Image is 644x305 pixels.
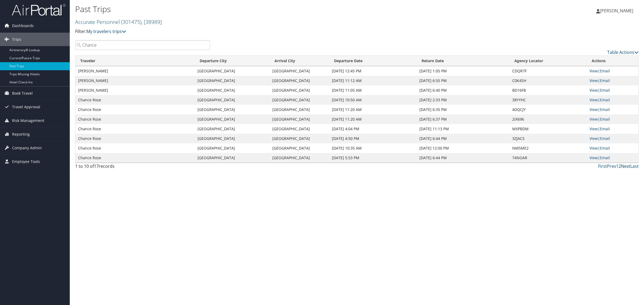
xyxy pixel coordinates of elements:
[270,76,329,85] td: [GEOGRAPHIC_DATA]
[600,146,610,151] a: Email
[600,126,610,131] a: Email
[587,66,638,76] td: |
[590,107,598,112] a: View
[417,85,510,95] td: [DATE] 6:40 PM
[417,153,510,163] td: [DATE] 6:44 PM
[12,141,42,155] span: Company Admin
[630,163,639,169] a: Last
[607,49,639,55] a: Table Actions
[195,76,270,85] td: [GEOGRAPHIC_DATA]
[510,56,587,66] th: Agency Locator: activate to sort column ascending
[329,66,417,76] td: [DATE] 12:45 PM
[270,134,329,143] td: [GEOGRAPHIC_DATA]
[75,134,195,143] td: Chance Rose
[587,143,638,153] td: |
[270,66,329,76] td: [GEOGRAPHIC_DATA]
[607,163,616,169] a: Prev
[329,134,417,143] td: [DATE] 4:50 PM
[12,33,21,46] span: Trips
[270,105,329,114] td: [GEOGRAPHIC_DATA]
[510,95,587,105] td: 38YYHC
[590,88,598,93] a: View
[510,143,587,153] td: NM5ME2
[598,163,607,169] a: First
[195,114,270,124] td: [GEOGRAPHIC_DATA]
[75,163,210,172] div: 1 to 10 of records
[587,85,638,95] td: |
[195,134,270,143] td: [GEOGRAPHIC_DATA]
[121,18,141,25] span: ( 301475 )
[510,124,587,134] td: MXPBDM
[86,28,126,34] a: My travelers trips
[75,3,451,15] h1: Past Trips
[270,85,329,95] td: [GEOGRAPHIC_DATA]
[619,163,621,169] a: 2
[12,114,44,127] span: Risk Management
[270,153,329,163] td: [GEOGRAPHIC_DATA]
[141,18,162,25] span: , [ 38989 ]
[600,68,610,73] a: Email
[600,117,610,122] a: Email
[329,105,417,114] td: [DATE] 11:20 AM
[417,95,510,105] td: [DATE] 2:33 PM
[75,18,162,25] a: Accurate Personnel
[587,95,638,105] td: |
[417,66,510,76] td: [DATE] 1:05 PM
[195,85,270,95] td: [GEOGRAPHIC_DATA]
[510,153,587,163] td: 74NOAR
[75,56,195,66] th: Traveler: activate to sort column ascending
[75,85,195,95] td: [PERSON_NAME]
[329,124,417,134] td: [DATE] 4:04 PM
[270,114,329,124] td: [GEOGRAPHIC_DATA]
[510,85,587,95] td: BD16FB
[600,107,610,112] a: Email
[75,40,210,50] input: Search Traveler or Arrival City
[329,95,417,105] td: [DATE] 10:50 AM
[587,134,638,143] td: |
[616,163,619,169] a: 1
[195,124,270,134] td: [GEOGRAPHIC_DATA]
[417,105,510,114] td: [DATE] 6:35 PM
[270,95,329,105] td: [GEOGRAPHIC_DATA]
[417,76,510,85] td: [DATE] 6:55 PM
[510,114,587,124] td: 2IX696
[75,143,195,153] td: Chance Rose
[75,76,195,85] td: [PERSON_NAME]
[75,95,195,105] td: Chance Rose
[510,105,587,114] td: 4DQCJY
[417,114,510,124] td: [DATE] 6:37 PM
[270,143,329,153] td: [GEOGRAPHIC_DATA]
[75,124,195,134] td: Chance Rose
[329,153,417,163] td: [DATE] 5:53 PM
[12,100,40,114] span: Travel Approval
[587,56,638,66] th: Actions
[600,136,610,141] a: Email
[329,143,417,153] td: [DATE] 10:35 AM
[587,124,638,134] td: |
[417,134,510,143] td: [DATE] 6:44 PM
[596,3,639,19] a: [PERSON_NAME]
[195,105,270,114] td: [GEOGRAPHIC_DATA]
[590,97,598,102] a: View
[600,8,633,14] span: [PERSON_NAME]
[587,114,638,124] td: |
[600,78,610,83] a: Email
[195,66,270,76] td: [GEOGRAPHIC_DATA]
[510,66,587,76] td: CDQR7F
[12,87,33,100] span: Book Travel
[195,143,270,153] td: [GEOGRAPHIC_DATA]
[75,114,195,124] td: Chance Rose
[600,97,610,102] a: Email
[75,66,195,76] td: [PERSON_NAME]
[510,134,587,143] td: 3ZJACS
[587,105,638,114] td: |
[417,143,510,153] td: [DATE] 12:00 PM
[600,155,610,160] a: Email
[329,56,417,66] th: Departure Date: activate to sort column ascending
[590,136,598,141] a: View
[590,126,598,131] a: View
[12,3,65,16] img: airportal-logo.png
[329,85,417,95] td: [DATE] 11:05 AM
[590,117,598,122] a: View
[75,153,195,163] td: Chance Rose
